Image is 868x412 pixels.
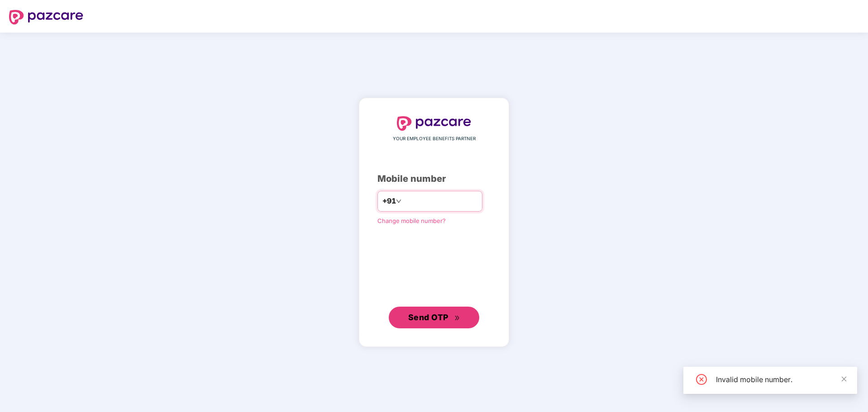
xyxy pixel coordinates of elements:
[397,116,471,131] img: logo
[454,315,460,321] span: double-right
[377,172,491,186] div: Mobile number
[393,135,476,142] span: YOUR EMPLOYEE BENEFITS PARTNER
[841,376,847,382] span: close
[9,10,83,24] img: logo
[408,313,448,322] span: Send OTP
[382,195,396,207] span: +91
[716,374,846,385] div: Invalid mobile number.
[389,307,479,328] button: Send OTPdouble-right
[377,217,446,224] a: Change mobile number?
[396,199,401,204] span: down
[696,374,707,385] span: close-circle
